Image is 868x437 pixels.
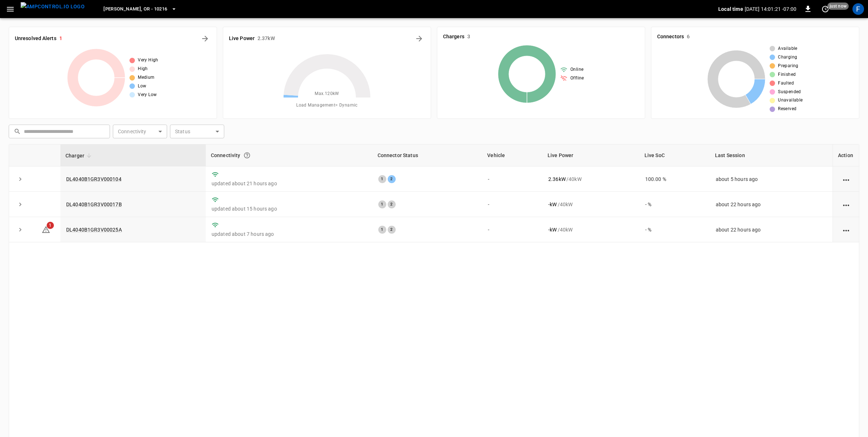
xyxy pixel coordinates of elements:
[542,144,639,166] th: Live Power
[820,3,831,15] button: set refresh interval
[47,222,54,229] span: 1
[778,80,794,87] span: Faulted
[21,2,85,11] img: ampcontrol.io logo
[718,5,743,13] p: Local time
[241,149,254,162] button: Connection between the charger and our software.
[211,149,367,162] div: Connectivity
[745,5,796,13] p: [DATE] 14:01:21 -07:00
[639,144,710,166] th: Live SoC
[639,166,710,192] td: 100.00 %
[443,33,464,41] h6: Chargers
[378,200,386,208] div: 1
[15,35,56,43] h6: Unresolved Alerts
[66,176,122,182] a: DL4040B1GR3V000104
[66,202,122,207] a: DL4040B1GR3V00017B
[388,175,396,183] div: 2
[103,5,167,13] span: [PERSON_NAME], OR - 10216
[842,226,851,233] div: action cell options
[59,35,62,43] h6: 1
[482,166,542,192] td: -
[212,230,367,238] p: updated about 7 hours ago
[548,226,634,233] div: / 40 kW
[138,65,148,73] span: High
[138,74,154,81] span: Medium
[710,217,833,242] td: about 22 hours ago
[778,62,799,70] span: Preparing
[296,102,358,109] span: Load Management = Dynamic
[138,83,146,90] span: Low
[101,2,179,16] button: [PERSON_NAME], OR - 10216
[842,201,851,208] div: action cell options
[482,192,542,217] td: -
[827,3,849,10] span: just now
[778,71,796,78] span: Finished
[15,174,26,185] button: expand row
[42,226,50,232] a: 1
[710,144,833,166] th: Last Session
[570,66,583,73] span: Online
[639,217,710,242] td: - %
[778,88,801,96] span: Suspended
[199,33,211,44] button: All Alerts
[373,144,482,166] th: Connector Status
[15,199,26,210] button: expand row
[378,175,386,183] div: 1
[548,176,634,183] div: / 40 kW
[378,226,386,234] div: 1
[687,33,690,41] h6: 6
[778,97,803,104] span: Unavailable
[548,201,557,208] p: - kW
[710,166,833,192] td: about 5 hours ago
[548,226,557,233] p: - kW
[570,75,584,82] span: Offline
[548,201,634,208] div: / 40 kW
[258,35,275,43] h6: 2.37 kW
[548,176,566,183] p: 2.36 kW
[833,144,859,166] th: Action
[138,91,157,99] span: Very Low
[482,144,542,166] th: Vehicle
[842,176,851,183] div: action cell options
[66,227,122,233] a: DL4040B1GR3V00025A
[388,200,396,208] div: 2
[852,3,864,15] div: profile-icon
[229,35,255,43] h6: Live Power
[639,192,710,217] td: - %
[778,45,797,52] span: Available
[467,33,470,41] h6: 3
[482,217,542,242] td: -
[778,54,797,61] span: Charging
[138,57,158,64] span: Very High
[212,205,367,212] p: updated about 15 hours ago
[413,33,425,44] button: Energy Overview
[710,192,833,217] td: about 22 hours ago
[388,226,396,234] div: 2
[315,90,339,98] span: Max. 120 kW
[212,180,367,187] p: updated about 21 hours ago
[15,224,26,235] button: expand row
[778,105,796,113] span: Reserved
[657,33,684,41] h6: Connectors
[65,151,94,160] span: Charger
